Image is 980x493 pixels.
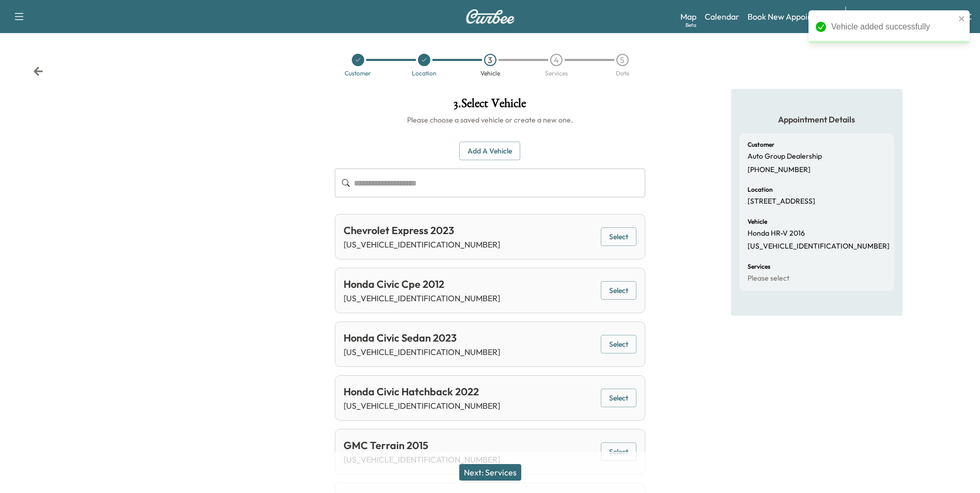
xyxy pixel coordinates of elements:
[748,229,805,238] p: Honda HR-V 2016
[958,14,966,23] button: close
[601,335,636,354] button: Select
[344,346,500,358] p: [US_VEHICLE_IDENTIFICATION_NUMBER]
[459,142,520,161] button: Add a Vehicle
[344,438,500,453] div: GMC Terrain 2015
[739,114,894,125] h5: Appointment Details
[335,115,645,125] h6: Please choose a saved vehicle or create a new one.
[480,70,500,76] div: Vehicle
[705,10,739,23] a: Calendar
[345,70,371,76] div: Customer
[465,9,515,24] img: Curbee Logo
[748,264,770,270] h6: Services
[680,10,696,23] a: MapBeta
[601,389,636,408] button: Select
[344,292,500,304] p: [US_VEHICLE_IDENTIFICATION_NUMBER]
[748,152,822,161] p: Auto Group Dealership
[616,70,629,76] div: Date
[748,242,890,251] p: [US_VEHICLE_IDENTIFICATION_NUMBER]
[748,274,789,283] p: Please select
[748,165,811,175] p: [PHONE_NUMBER]
[748,187,773,193] h6: Location
[601,227,636,246] button: Select
[748,219,767,225] h6: Vehicle
[748,10,835,23] a: Book New Appointment
[748,197,815,206] p: [STREET_ADDRESS]
[344,384,500,399] div: Honda Civic Hatchback 2022
[545,70,568,76] div: Services
[484,54,496,66] div: 3
[550,54,563,66] div: 4
[831,21,955,33] div: Vehicle added successfully
[459,464,521,481] button: Next: Services
[601,281,636,300] button: Select
[344,399,500,412] p: [US_VEHICLE_IDENTIFICATION_NUMBER]
[344,276,500,292] div: Honda Civic Cpe 2012
[616,54,629,66] div: 5
[748,142,774,148] h6: Customer
[344,223,500,238] div: Chevrolet Express 2023
[344,238,500,251] p: [US_VEHICLE_IDENTIFICATION_NUMBER]
[344,330,500,346] div: Honda Civic Sedan 2023
[33,66,43,76] div: Back
[335,97,645,115] h1: 3 . Select Vehicle
[412,70,437,76] div: Location
[601,442,636,461] button: Select
[686,21,696,29] div: Beta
